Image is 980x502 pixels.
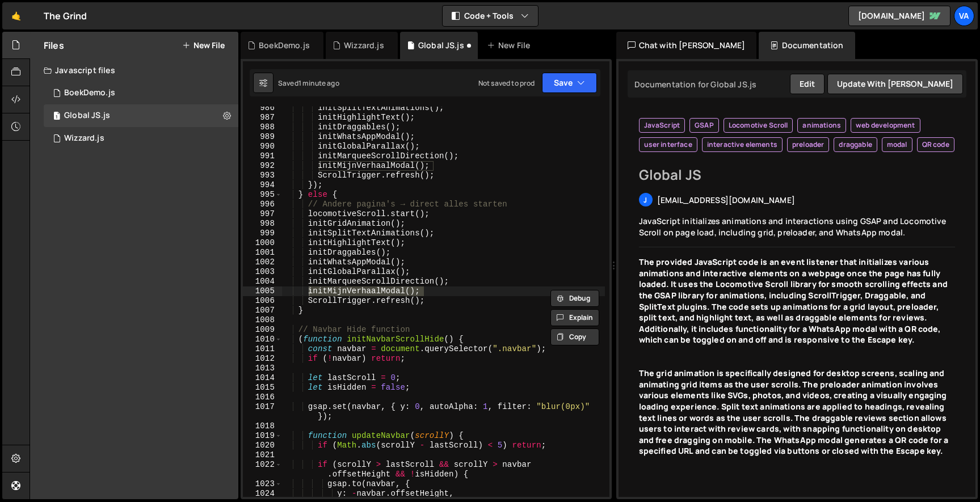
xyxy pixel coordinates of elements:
div: 1024 [243,489,282,499]
span: QR code [922,140,949,149]
a: Va [954,6,974,26]
div: 996 [243,200,282,209]
div: 995 [243,190,282,200]
div: 1023 [243,479,282,489]
div: 1022 [243,460,282,479]
span: modal [887,140,907,149]
button: Edit [790,74,825,94]
a: [DOMAIN_NAME] [848,6,950,26]
div: 1005 [243,286,282,296]
strong: The grid animation is specifically designed for desktop screens, scaling and animating grid items... [639,368,949,456]
span: [EMAIL_ADDRESS][DOMAIN_NAME] [657,195,795,205]
div: Documentation [759,32,855,59]
span: 1 [53,112,60,121]
div: 1008 [243,315,282,325]
div: Documentation for Global JS.js [631,79,757,90]
div: BoekDemo.js [259,40,310,51]
span: draggable [839,140,872,149]
div: 1 minute ago [298,78,339,88]
span: j [643,195,647,205]
div: Not saved to prod [478,78,535,88]
div: 17048/46890.js [44,104,238,127]
span: animations [802,121,841,130]
div: 1003 [243,267,282,277]
h2: Files [44,39,64,52]
div: 1004 [243,277,282,286]
div: 989 [243,132,282,142]
div: 990 [243,142,282,151]
div: 991 [243,151,282,161]
div: Javascript files [30,59,238,82]
button: Copy [550,328,599,345]
div: 986 [243,103,282,113]
div: Wizzard.js [344,40,384,51]
div: 1006 [243,296,282,306]
div: 1019 [243,431,282,441]
div: 993 [243,171,282,180]
strong: The provided JavaScript code is an event listener that initializes various animations and interac... [639,256,948,345]
div: 1015 [243,383,282,393]
div: 997 [243,209,282,219]
div: 1021 [243,450,282,460]
button: Save [542,73,597,93]
div: 1017 [243,402,282,421]
div: 999 [243,229,282,238]
button: Debug [550,290,599,307]
span: user interface [644,140,692,149]
div: BoekDemo.js [64,88,115,98]
div: The Grind [44,9,87,23]
div: New File [487,40,535,51]
span: preloader [792,140,824,149]
a: 🤙 [2,2,30,29]
div: 994 [243,180,282,190]
div: 1007 [243,306,282,315]
div: 987 [243,113,282,123]
div: 1013 [243,364,282,373]
span: web development [856,121,915,130]
div: 992 [243,161,282,171]
div: 17048/46901.js [44,82,238,104]
button: Update with [PERSON_NAME] [827,74,963,94]
button: Code + Tools [443,6,538,26]
div: 1010 [243,335,282,344]
div: 1020 [243,441,282,450]
div: Saved [278,78,339,88]
div: 1018 [243,421,282,431]
button: Explain [550,309,599,326]
div: 1012 [243,354,282,364]
div: Wizzard.js [64,133,104,144]
div: Chat with [PERSON_NAME] [616,32,757,59]
button: New File [182,41,225,50]
div: 998 [243,219,282,229]
div: 17048/46900.js [44,127,238,150]
div: 1016 [243,393,282,402]
span: Locomotive Scroll [729,121,788,130]
div: 1000 [243,238,282,248]
span: JavaScript [644,121,680,130]
div: 1011 [243,344,282,354]
div: 1002 [243,258,282,267]
span: interactive elements [707,140,777,149]
div: Global JS.js [64,111,110,121]
h2: Global JS [639,166,956,184]
div: 988 [243,123,282,132]
div: 1001 [243,248,282,258]
span: GSAP [695,121,714,130]
div: 1009 [243,325,282,335]
span: JavaScript initializes animations and interactions using GSAP and Locomotive Scroll on page load,... [639,216,947,238]
div: Global JS.js [418,40,464,51]
div: 1014 [243,373,282,383]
